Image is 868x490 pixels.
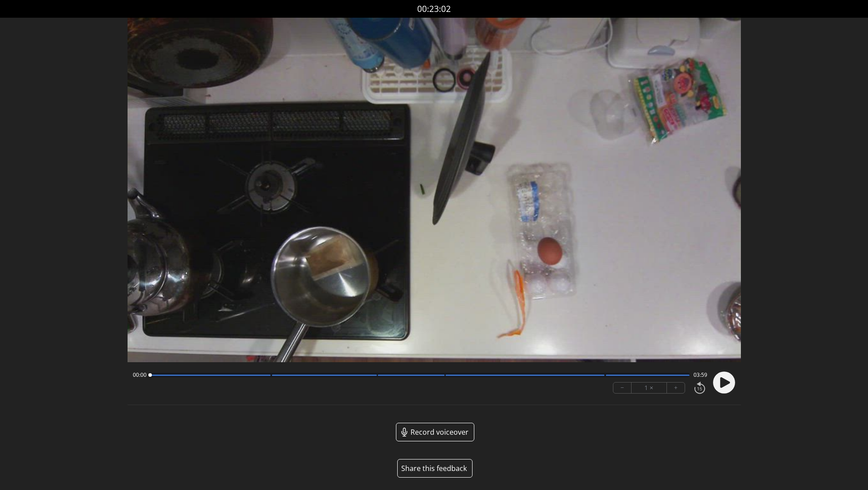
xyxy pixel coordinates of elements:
a: 00:23:02 [417,3,451,15]
span: 03:59 [694,371,707,379]
span: 00:00 [133,371,147,379]
button: Share this feedback [397,459,473,478]
div: 1 × [632,383,667,393]
button: + [667,383,685,393]
button: − [613,383,632,393]
a: Record voiceover [396,423,474,441]
span: Record voiceover [411,427,469,437]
